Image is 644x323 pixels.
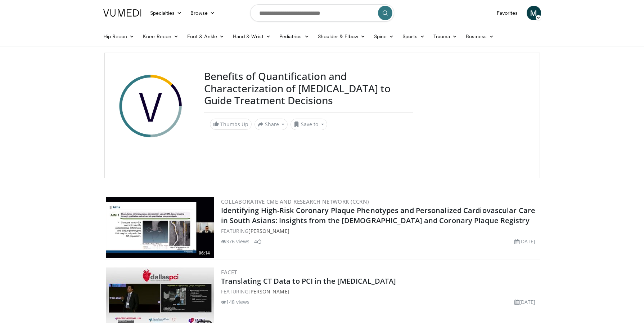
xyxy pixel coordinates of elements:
li: 4 [254,238,261,245]
button: Save to [291,119,327,130]
a: Foot & Ankle [183,29,229,44]
button: Share [255,119,288,130]
div: FEATURING [221,288,539,295]
li: 148 views [221,298,250,306]
a: Specialties [146,6,186,20]
span: 06:14 [197,250,212,256]
a: Collaborative CME and Research Network (CCRN) [221,198,369,205]
div: FEATURING [221,227,539,235]
a: M [527,6,541,20]
a: Sports [398,29,429,44]
a: Translating CT Data to PCI in the [MEDICAL_DATA] [221,276,396,286]
a: Hip Recon [99,29,139,44]
a: Hand & Wrist [229,29,275,44]
h3: Benefits of Quantification and Characterization of [MEDICAL_DATA] to Guide Treatment Decisions [204,70,413,107]
li: 376 views [221,238,250,245]
a: Favorites [492,6,522,20]
a: [PERSON_NAME] [248,288,289,295]
a: Browse [186,6,219,20]
a: Trauma [429,29,462,44]
a: Shoulder & Elbow [314,29,370,44]
li: [DATE] [514,298,536,306]
a: Identifying High-Risk Coronary Plaque Phenotypes and Personalized Cardiovascular Care in South As... [221,205,536,225]
a: FACET [221,269,237,276]
iframe: Advertisement [422,70,530,160]
a: Spine [370,29,398,44]
img: VuMedi Logo [103,9,141,17]
input: Search topics, interventions [250,4,394,22]
a: 06:14 [106,197,214,258]
li: [DATE] [514,238,536,245]
a: [PERSON_NAME] [248,227,289,234]
a: Business [461,29,498,44]
a: Pediatrics [275,29,314,44]
a: Thumbs Up [210,119,252,130]
a: Knee Recon [139,29,183,44]
img: fb6fda3e-1d2f-4613-852a-78c27ce6deb2.300x170_q85_crop-smart_upscale.jpg [106,197,214,258]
